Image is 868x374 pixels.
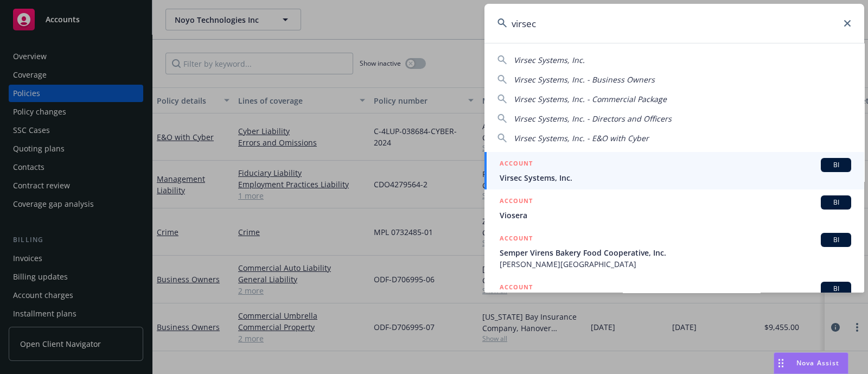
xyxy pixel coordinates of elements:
span: Virsec Systems, Inc. [500,172,851,183]
span: Nova Assist [796,358,839,367]
button: Nova Assist [774,352,848,374]
a: ACCOUNTBIViosera [484,189,864,227]
span: Virsec Systems, Inc. - Directors and Officers [514,113,672,124]
span: Semper Virens Bakery Food Cooperative, Inc. [500,247,851,258]
a: ACCOUNTBISemper Virens Bakery Food Cooperative, Inc.[PERSON_NAME][GEOGRAPHIC_DATA] [484,227,864,276]
h5: ACCOUNT [500,282,533,295]
a: ACCOUNTBI [484,276,864,325]
span: Virsec Systems, Inc. - Business Owners [514,74,655,85]
span: [PERSON_NAME][GEOGRAPHIC_DATA] [500,258,851,270]
div: Drag to move [774,353,788,373]
span: Viosera [500,210,851,221]
span: BI [825,284,847,294]
a: ACCOUNTBIVirsec Systems, Inc. [484,152,864,189]
span: Virsec Systems, Inc. - Commercial Package [514,94,667,104]
h5: ACCOUNT [500,195,533,208]
h5: ACCOUNT [500,158,533,171]
span: Virsec Systems, Inc. [514,55,585,65]
input: Search... [484,4,864,43]
span: BI [825,235,847,245]
h5: ACCOUNT [500,233,533,246]
span: BI [825,198,847,207]
span: Virsec Systems, Inc. - E&O with Cyber [514,133,649,143]
span: BI [825,160,847,170]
